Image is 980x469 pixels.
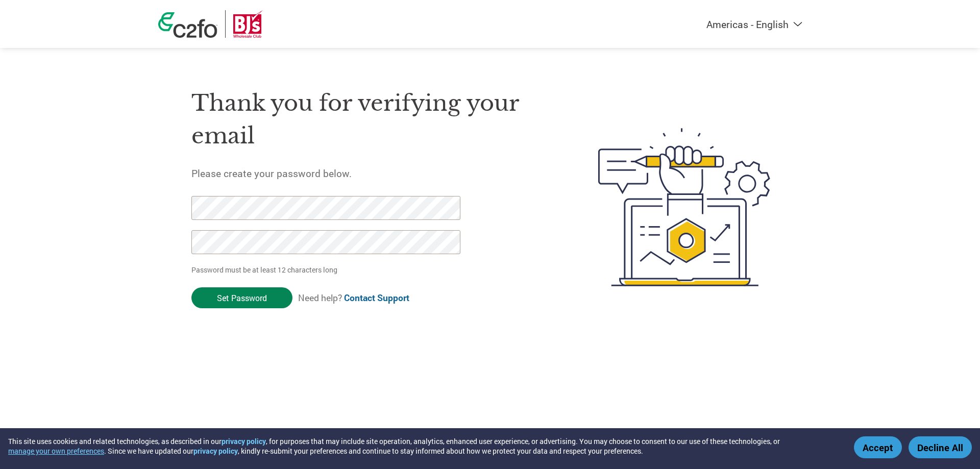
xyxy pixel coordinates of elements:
[222,436,266,446] a: privacy policy
[193,446,238,456] a: privacy policy
[8,446,104,456] button: manage your own preferences
[191,264,464,275] p: Password must be at least 12 characters long
[191,167,550,180] h5: Please create your password below.
[233,10,263,38] img: BJ’s Wholesale Club
[8,436,839,456] div: This site uses cookies and related technologies, as described in our , for purposes that may incl...
[298,292,409,304] span: Need help?
[344,292,409,304] a: Contact Support
[158,12,217,38] img: c2fo logo
[191,287,292,308] input: Set Password
[854,436,902,458] button: Accept
[909,436,972,458] button: Decline All
[580,72,789,342] img: create-password
[191,87,550,153] h1: Thank you for verifying your email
